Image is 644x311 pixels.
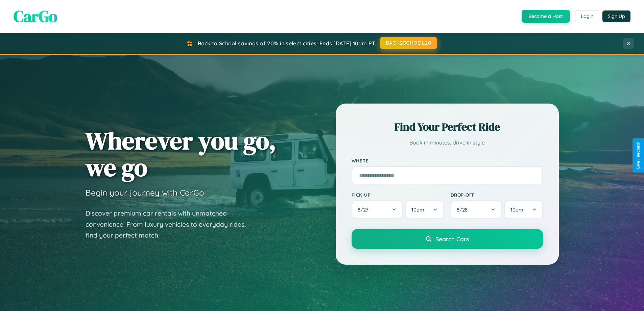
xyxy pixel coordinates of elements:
span: 8 / 27 [358,206,372,213]
div: Give Feedback [636,142,641,169]
button: 8/27 [352,200,403,219]
label: Where [352,158,543,163]
h3: Begin your journey with CarGo [86,187,204,198]
button: Sign Up [602,10,630,22]
button: Search Cars [352,229,543,249]
span: Back to School savings of 20% in select cities! Ends [DATE] 10am PT. [198,40,376,47]
span: 10am [411,206,424,213]
h2: Find Your Perfect Ride [352,119,543,134]
label: Pick-up [352,192,444,198]
span: 8 / 28 [457,206,471,213]
button: Login [575,10,599,22]
span: Search Cars [435,235,469,243]
button: BACK2SCHOOL20 [380,37,437,49]
p: Discover premium car rentals with unmatched convenience. From luxury vehicles to everyday rides, ... [86,208,255,241]
span: 10am [510,206,523,213]
p: Book in minutes, drive in style [352,138,543,148]
button: 10am [405,200,444,219]
label: Drop-off [451,192,543,198]
button: Become a Host [522,10,570,23]
span: CarGo [14,5,57,27]
button: 10am [504,200,543,219]
h1: Wherever you go, we go [86,127,276,181]
button: 8/28 [451,200,502,219]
